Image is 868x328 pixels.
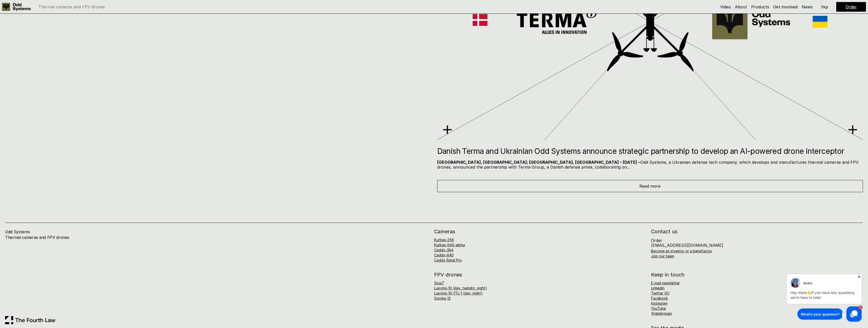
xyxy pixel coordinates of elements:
[651,249,712,253] a: Become an investor or a benefactor
[651,281,680,285] a: E-mail newsletter
[639,184,660,189] span: Read more
[720,4,731,9] a: Video
[434,243,465,247] a: Kurbas-640-alpha
[434,291,483,295] a: Lupynis-10-TFL-1 (day, night)
[434,238,454,242] a: Kurbas-256
[434,296,451,300] a: Gorska-12
[437,160,863,170] p: Odd Systems, a Ukrainian defense tech company, which develops and manufactures thermal cameras an...
[651,229,863,234] h2: Contact us
[434,248,453,252] a: Caddx-384
[651,272,684,277] h2: Keep in touch
[434,272,646,277] h2: FPV drones
[651,254,674,258] a: Join our team
[651,286,665,290] a: Linkedin
[434,229,646,234] h2: Cameras
[821,5,828,9] p: Укр
[434,281,444,285] a: Stus7
[638,160,640,165] strong: –
[751,4,769,9] a: Products
[5,229,120,246] h4: Odd Systems Thermal cameras and FPV drones
[651,296,668,300] a: Facebook
[437,147,863,155] h2: Danish Terma and Ukrainian Odd Systems announce strategic partnership to develop an AI-powered dr...
[735,4,747,9] a: About
[651,291,670,295] a: Twitter (X)
[651,238,723,248] p: Order [EMAIL_ADDRESS][DOMAIN_NAME]
[434,253,454,257] a: Caddx-640
[38,5,105,9] p: Thermal cameras and FPV drones
[434,286,487,290] a: Lupynis-10 (day, twilight, night)
[434,258,462,262] a: Caddx Ratel Pro
[802,4,813,9] a: News
[773,4,798,9] a: Get involved
[651,301,668,305] a: Instagram
[652,311,672,316] a: Kremlingram
[846,4,857,9] a: Order
[651,306,666,310] a: YouTube
[785,273,863,323] iframe: HelpCrunch
[437,160,637,165] strong: [GEOGRAPHIC_DATA], [GEOGRAPHIC_DATA]; [GEOGRAPHIC_DATA], [GEOGRAPHIC_DATA] – [DATE]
